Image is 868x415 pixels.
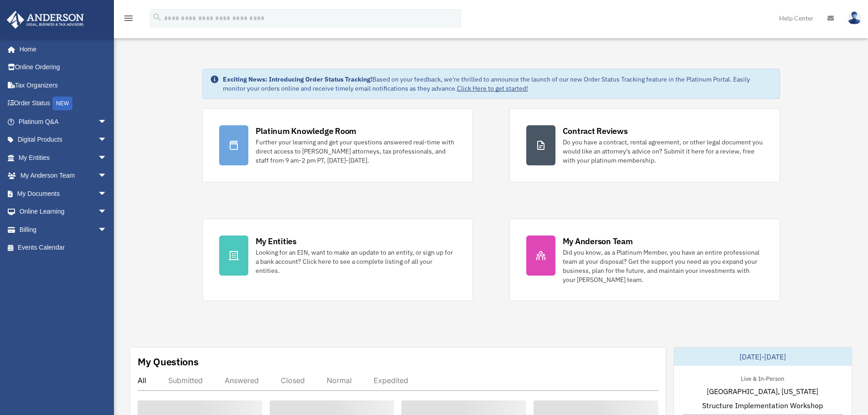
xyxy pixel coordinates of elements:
span: arrow_drop_down [98,220,116,239]
a: Platinum Knowledge Room Further your learning and get your questions answered real-time with dire... [202,108,473,182]
span: arrow_drop_down [98,184,116,203]
a: menu [123,16,134,24]
a: My Documentsarrow_drop_down [6,184,121,203]
a: Events Calendar [6,239,121,257]
div: Normal [327,376,352,385]
img: User Pic [847,11,861,25]
span: arrow_drop_down [98,131,116,149]
div: Closed [281,376,305,385]
div: Looking for an EIN, want to make an update to an entity, or sign up for a bank account? Click her... [256,248,456,275]
div: Expedited [374,376,408,385]
div: Live & In-Person [734,373,791,383]
strong: Exciting News: Introducing Order Status Tracking! [223,75,372,83]
a: My Anderson Team Did you know, as a Platinum Member, you have an entire professional team at your... [509,219,780,301]
a: Digital Productsarrow_drop_down [6,131,121,149]
span: Structure Implementation Workshop [702,400,823,411]
div: All [138,376,146,385]
i: search [152,12,162,22]
a: Contract Reviews Do you have a contract, rental agreement, or other legal document you would like... [509,108,780,182]
a: Order StatusNEW [6,94,121,113]
div: Did you know, as a Platinum Member, you have an entire professional team at your disposal? Get th... [563,248,763,284]
div: NEW [52,97,72,110]
div: My Questions [138,355,199,369]
div: Based on your feedback, we're thrilled to announce the launch of our new Order Status Tracking fe... [223,75,772,93]
div: Submitted [168,376,203,385]
a: Home [6,40,116,58]
div: My Anderson Team [563,236,633,247]
a: Click Here to get started! [457,84,528,92]
a: Online Ordering [6,58,121,77]
div: My Entities [256,236,297,247]
a: My Entitiesarrow_drop_down [6,149,121,167]
span: arrow_drop_down [98,149,116,167]
div: Do you have a contract, rental agreement, or other legal document you would like an attorney's ad... [563,138,763,165]
i: menu [123,13,134,24]
a: Online Learningarrow_drop_down [6,203,121,221]
div: Further your learning and get your questions answered real-time with direct access to [PERSON_NAM... [256,138,456,165]
img: Anderson Advisors Platinum Portal [4,11,87,29]
span: arrow_drop_down [98,167,116,185]
a: Platinum Q&Aarrow_drop_down [6,113,121,131]
a: My Anderson Teamarrow_drop_down [6,167,121,185]
div: Platinum Knowledge Room [256,125,357,137]
span: arrow_drop_down [98,203,116,221]
a: My Entities Looking for an EIN, want to make an update to an entity, or sign up for a bank accoun... [202,219,473,301]
div: Answered [225,376,259,385]
a: Tax Organizers [6,76,121,94]
span: [GEOGRAPHIC_DATA], [US_STATE] [707,386,818,397]
div: [DATE]-[DATE] [674,348,852,366]
div: Contract Reviews [563,125,628,137]
span: arrow_drop_down [98,113,116,131]
a: Billingarrow_drop_down [6,220,121,239]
